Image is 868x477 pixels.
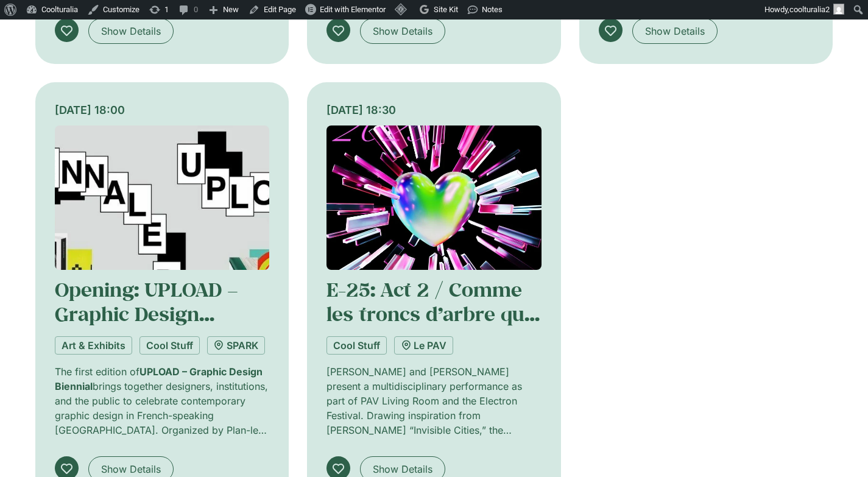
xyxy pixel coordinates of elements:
[326,364,542,437] p: [PERSON_NAME] and [PERSON_NAME] present a multidisciplinary performance as part of PAV Living Roo...
[360,18,445,44] a: Show Details
[373,462,432,476] span: Show Details
[55,366,263,392] strong: UPLOAD – Graphic Design Biennial
[88,18,174,44] a: Show Details
[55,102,270,118] div: [DATE] 18:00
[394,336,453,355] a: Le PAV
[101,462,161,476] span: Show Details
[55,364,270,437] p: The first edition of brings together designers, institutions, and the public to celebrate contemp...
[326,102,542,118] div: [DATE] 18:30
[789,5,830,14] span: coolturalia2
[645,24,705,38] span: Show Details
[632,18,718,44] a: Show Details
[55,125,270,270] img: Coolturalia - Vernissage de l'exposition UPLOAD
[326,336,387,355] a: Cool Stuff
[55,336,132,355] a: Art & Exhibits
[55,277,238,352] a: Opening: UPLOAD – Graphic Design Biennial
[434,5,458,14] span: Site Kit
[320,5,386,14] span: Edit with Elementor
[373,24,432,38] span: Show Details
[139,336,200,355] a: Cool Stuff
[207,336,265,355] a: SPARK
[326,125,542,270] img: Coolturalia - E-25: Act. 2 / COMME LES TRONCS D’ARBRE QUI CHAQUE ANNÉE AUGMENTENT D’UNE TOUR
[101,24,161,38] span: Show Details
